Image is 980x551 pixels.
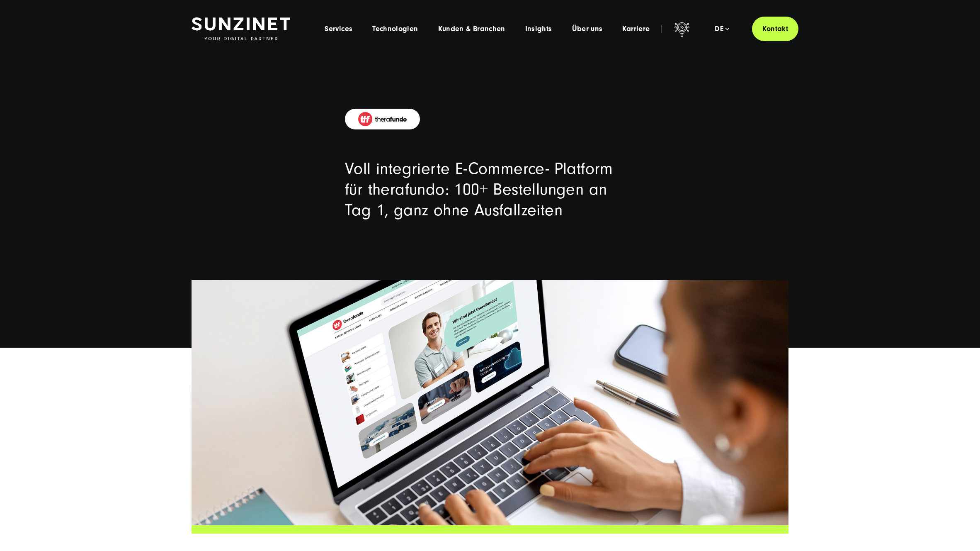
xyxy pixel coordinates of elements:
[325,25,352,33] a: Services
[358,112,407,126] img: therafundo logo - E-commerce Agentur SUNZINET
[622,25,650,33] a: Karriere
[572,25,603,33] a: Über uns
[192,17,290,41] img: SUNZINET Full Service Digital Agentur
[372,25,418,33] a: Technologien
[525,25,552,33] a: Insights
[192,280,788,534] img: HEADER_Heinemann
[438,25,505,33] a: Kunden & Branchen
[752,17,798,41] a: Kontakt
[715,25,729,33] div: de
[345,158,635,221] h1: Voll integrierte E-Commerce- Platform für therafundo: 100+ Bestellungen an Tag 1, ganz ohne Ausfa...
